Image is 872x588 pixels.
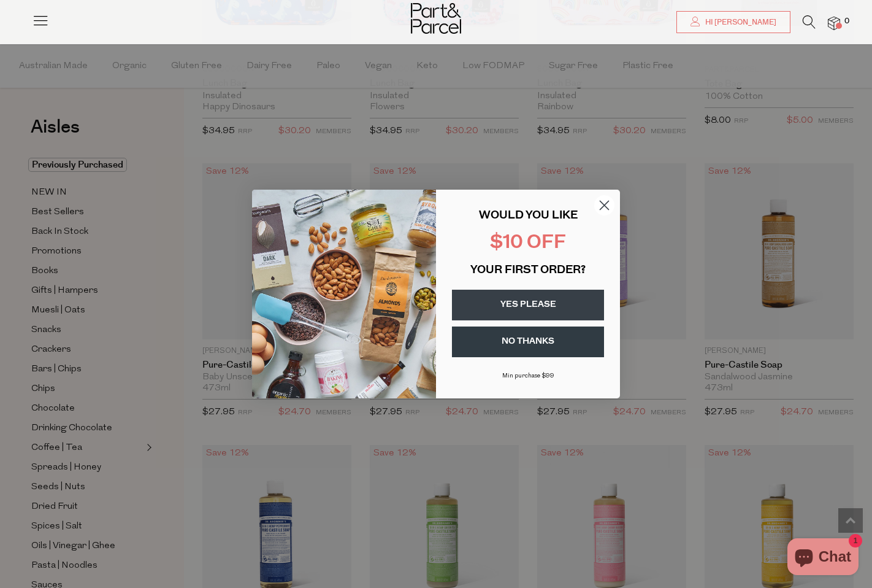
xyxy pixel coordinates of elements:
[479,211,578,222] span: WOULD YOU LIKE
[502,373,554,379] span: Min purchase $99
[676,11,790,33] a: Hi [PERSON_NAME]
[702,17,776,28] span: Hi [PERSON_NAME]
[841,16,852,27] span: 0
[452,290,604,320] button: YES PLEASE
[252,190,436,398] img: 43fba0fb-7538-40bc-babb-ffb1a4d097bc.jpeg
[411,3,461,34] img: Part&Parcel
[594,195,615,216] button: Close dialog
[828,17,840,29] a: 0
[470,265,586,276] span: YOUR FIRST ORDER?
[490,234,566,253] span: $10 OFF
[452,327,604,357] button: NO THANKS
[784,538,862,578] inbox-online-store-chat: Shopify online store chat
